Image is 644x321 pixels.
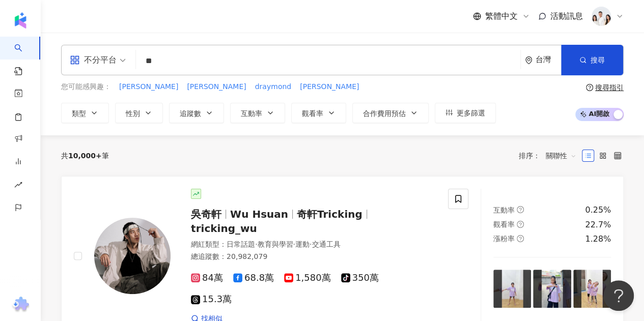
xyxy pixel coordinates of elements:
span: 運動 [295,240,310,248]
div: 22.7% [585,219,611,230]
div: 0.25% [585,205,611,216]
span: rise [14,174,22,197]
button: 觀看率 [291,103,346,123]
button: 更多篩選 [435,103,496,123]
span: 搜尋 [591,56,605,64]
span: 觀看率 [493,220,515,228]
iframe: Help Scout Beacon - Open [603,280,634,311]
button: 互動率 [230,103,285,123]
span: question-circle [517,235,524,242]
a: search [14,37,35,76]
span: 84萬 [191,273,223,283]
div: 搜尋指引 [595,83,624,92]
span: question-circle [517,206,524,213]
button: 搜尋 [561,45,623,75]
span: 您可能感興趣： [61,82,111,92]
button: [PERSON_NAME] [186,81,246,93]
div: 不分平台 [70,52,117,68]
span: 1,580萬 [284,273,331,283]
button: 性別 [115,103,163,123]
span: [PERSON_NAME] [187,82,246,92]
div: 總追蹤數 ： 20,982,079 [191,252,436,262]
span: 互動率 [241,109,262,118]
img: 20231221_NR_1399_Small.jpg [592,7,611,26]
span: · [293,240,295,248]
span: 性別 [126,109,140,118]
img: post-image [573,270,611,307]
span: 觀看率 [302,109,323,118]
img: logo icon [12,12,29,28]
span: 10,000+ [68,152,102,160]
span: 350萬 [341,273,379,283]
img: post-image [493,270,531,307]
span: 關聯性 [546,148,576,164]
img: post-image [533,270,571,307]
button: [PERSON_NAME] [299,81,359,93]
span: 類型 [72,109,86,118]
div: 台灣 [536,55,561,64]
span: question-circle [517,221,524,228]
span: 68.8萬 [233,273,274,283]
div: 網紅類型 ： [191,240,436,250]
button: draymond [255,81,292,93]
button: [PERSON_NAME] [119,81,179,93]
span: [PERSON_NAME] [119,82,178,92]
div: 1.28% [585,234,611,245]
div: 排序： [519,148,582,164]
span: Wu Hsuan [230,208,288,220]
span: 交通工具 [312,240,340,248]
span: 活動訊息 [550,11,583,21]
span: question-circle [586,84,593,91]
span: appstore [70,55,80,65]
span: 互動率 [493,206,515,214]
button: 合作費用預估 [352,103,429,123]
span: [PERSON_NAME] [300,82,359,92]
span: 日常話題 [227,240,255,248]
span: 奇軒Tricking [297,208,362,220]
button: 類型 [61,103,109,123]
span: · [255,240,257,248]
span: 追蹤數 [180,109,201,118]
span: 教育與學習 [257,240,293,248]
img: chrome extension [11,297,31,313]
span: 繁體中文 [485,11,518,22]
span: 漲粉率 [493,235,515,243]
span: · [310,240,312,248]
span: 合作費用預估 [363,109,406,118]
div: 共 筆 [61,152,109,160]
span: environment [525,56,533,64]
button: 追蹤數 [169,103,224,123]
span: 15.3萬 [191,294,232,305]
span: 吳奇軒 [191,208,221,220]
img: KOL Avatar [94,218,171,294]
span: 更多篩選 [457,109,485,117]
span: tricking_wu [191,222,257,235]
span: draymond [255,82,291,92]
